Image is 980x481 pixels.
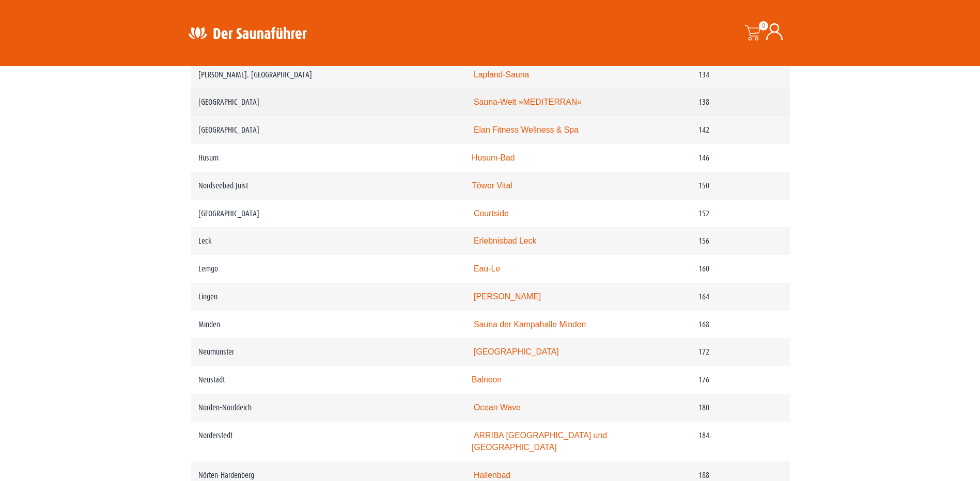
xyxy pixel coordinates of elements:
a: Courtside [474,209,509,218]
td: [GEOGRAPHIC_DATA] [191,200,464,228]
td: 176 [691,366,790,394]
td: 146 [691,144,790,172]
td: Minden [191,311,464,339]
td: Neumünster [191,338,464,366]
td: 142 [691,116,790,144]
td: 160 [691,255,790,283]
td: Norden-Norddeich [191,394,464,422]
td: Husum [191,144,464,172]
td: 168 [691,311,790,339]
td: 180 [691,394,790,422]
a: Sauna-Welt »MEDITERRAN« [474,98,582,106]
td: 152 [691,200,790,228]
td: Leck [191,227,464,255]
td: [PERSON_NAME]. [GEOGRAPHIC_DATA] [191,61,464,89]
a: Hallenbad [474,471,510,479]
a: Erlebnisbad Leck [474,236,536,245]
a: Ocean Wave [474,403,521,412]
td: 184 [691,422,790,462]
a: Sauna der Kampahalle Minden [474,320,586,329]
td: Nordseebad Juist [191,172,464,200]
a: Eau-Le [474,264,500,273]
td: 138 [691,88,790,116]
a: Balneon [472,375,502,384]
td: 172 [691,338,790,366]
td: [GEOGRAPHIC_DATA] [191,116,464,144]
td: Neustadt [191,366,464,394]
a: Lapland-Sauna [474,70,529,79]
td: 156 [691,227,790,255]
td: 134 [691,61,790,89]
a: [GEOGRAPHIC_DATA] [474,347,559,356]
span: 0 [759,21,768,30]
a: Husum-Bad [472,153,515,162]
a: ARRIBA [GEOGRAPHIC_DATA] und [GEOGRAPHIC_DATA] [472,431,607,452]
a: [PERSON_NAME] [474,292,541,301]
td: Norderstedt [191,422,464,462]
td: 164 [691,283,790,311]
td: 150 [691,172,790,200]
a: Töwer Vital [472,181,512,190]
td: Lingen [191,283,464,311]
td: Lemgo [191,255,464,283]
td: [GEOGRAPHIC_DATA] [191,88,464,116]
a: Elan Fitness Wellness & Spa [474,125,579,134]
